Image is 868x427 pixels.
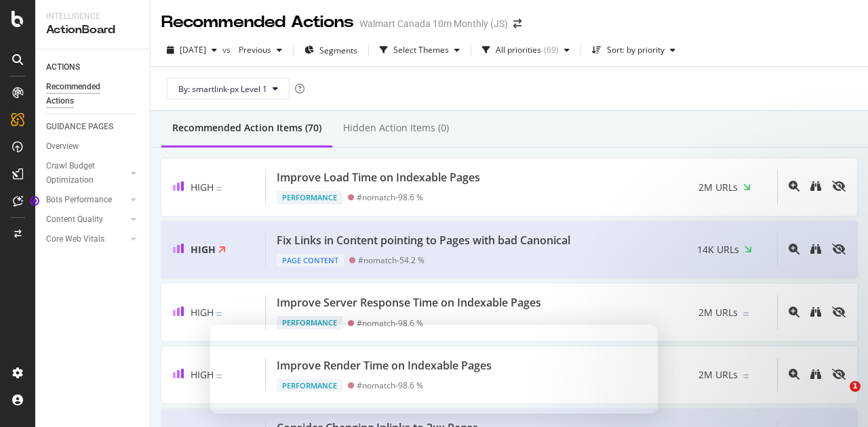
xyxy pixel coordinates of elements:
[46,120,113,134] div: GUIDANCE PAGES
[46,159,117,187] div: Crawl Budget Optimization
[810,307,821,317] div: binoculars
[46,80,127,108] div: Recommended Actions
[850,381,861,392] span: 1
[698,306,738,319] span: 2M URLs
[46,22,139,38] div: ActionBoard
[789,369,800,380] div: magnifying-glass-plus
[374,39,465,61] button: Select Themes
[832,181,846,192] div: eye-slash
[810,244,821,254] div: binoculars
[358,255,425,265] div: #nomatch - 54.2 %
[544,46,559,54] div: ( 69 )
[277,316,342,330] div: Performance
[28,195,41,207] div: Tooltip anchor
[697,243,739,256] span: 14K URLs
[810,244,821,256] a: binoculars
[343,121,449,135] div: Hidden Action Items (0)
[46,212,103,227] div: Content Quality
[698,368,738,382] span: 2M URLs
[46,232,104,246] div: Core Web Vitals
[357,318,423,328] div: #nomatch - 98.6 %
[743,374,749,378] img: Equal
[46,60,80,74] div: ACTIONS
[46,193,127,207] a: Bots Performance
[743,312,749,316] img: Equal
[477,39,575,61] button: All priorities(69)
[319,45,357,56] span: Segments
[161,11,354,34] div: Recommended Actions
[277,233,570,248] div: Fix Links in Content pointing to Pages with bad Canonical
[698,181,738,194] span: 2M URLs
[167,78,290,99] button: By: smartlink-px Level 1
[277,254,344,267] div: Page Content
[607,46,665,54] div: Sort: by priority
[810,181,821,193] a: binoculars
[357,192,423,202] div: #nomatch - 98.6 %
[810,181,821,192] div: binoculars
[191,368,214,381] span: High
[161,39,222,61] button: [DATE]
[46,139,140,154] a: Overview
[277,170,480,185] div: Improve Load Time on Indexable Pages
[832,369,846,380] div: eye-slash
[810,369,821,380] div: binoculars
[789,181,800,192] div: magnifying-glass-plus
[810,369,821,381] a: binoculars
[393,46,449,54] div: Select Themes
[789,307,800,317] div: magnifying-glass-plus
[46,11,139,22] div: Intelligence
[172,121,321,135] div: Recommended Action Items (70)
[513,19,521,28] div: arrow-right-arrow-left
[832,307,846,317] div: eye-slash
[210,325,658,413] iframe: Survey from Botify
[191,243,216,256] span: High
[277,191,342,204] div: Performance
[277,295,541,311] div: Improve Server Response Time on Indexable Pages
[46,159,127,187] a: Crawl Budget Optimization
[178,83,267,95] span: By: smartlink-px Level 1
[359,17,508,30] div: Walmart Canada 10m Monthly (JS)
[46,60,140,74] a: ACTIONS
[46,212,127,227] a: Content Quality
[810,307,821,319] a: binoculars
[822,381,854,413] iframe: Intercom live chat
[496,46,541,54] div: All priorities
[46,232,127,246] a: Core Web Vitals
[222,44,233,55] span: vs
[832,244,846,254] div: eye-slash
[216,187,222,191] img: Equal
[191,306,214,319] span: High
[789,244,800,254] div: magnifying-glass-plus
[46,80,140,108] a: Recommended Actions
[46,120,140,134] a: GUIDANCE PAGES
[587,39,681,61] button: Sort: by priority
[299,39,363,61] button: Segments
[216,312,222,316] img: Equal
[233,39,288,61] button: Previous
[233,44,271,55] span: Previous
[180,44,206,55] span: 2025 Aug. 1st
[191,181,214,194] span: High
[46,193,112,207] div: Bots Performance
[46,139,79,154] div: Overview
